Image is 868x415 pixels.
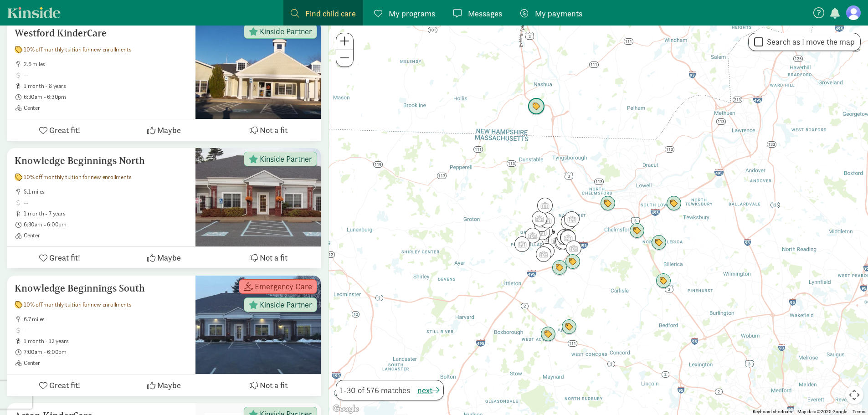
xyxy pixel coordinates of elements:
[49,379,80,391] span: Great fit!
[389,7,435,20] span: My programs
[7,119,112,141] button: Great fit!
[49,251,80,264] span: Great fit!
[7,374,112,396] button: Great fit!
[24,359,188,367] span: Center
[260,124,288,136] span: Not a fit
[853,409,865,414] a: Terms
[331,403,361,415] img: Google
[157,251,181,264] span: Maybe
[562,237,585,260] div: Click to see details
[532,243,555,266] div: Click to see details
[260,301,312,309] span: Kinside Partner
[24,221,188,228] span: 6:30am - 6:00pm
[561,251,584,273] div: Click to see details
[260,27,312,36] span: Kinside Partner
[24,188,188,195] span: 5.1 miles
[534,194,556,217] div: Click to see details
[511,233,534,256] div: Click to see details
[468,7,502,20] span: Messages
[797,409,847,414] span: Map data ©2025 Google
[49,124,80,136] span: Great fit!
[556,226,579,249] div: Click to see details
[558,316,580,338] div: Click to see details
[216,374,321,396] button: Not a fit
[15,155,188,166] h5: Knowledge Beginnings North
[24,338,188,345] span: 1 month - 12 years
[24,348,188,356] span: 7:00am - 6:00pm
[340,384,410,396] span: 1-30 of 576 matches
[557,226,580,249] div: Click to see details
[524,94,549,119] div: Click to see details
[528,207,551,230] div: Click to see details
[537,323,560,346] div: Click to see details
[763,36,855,47] label: Search as I move the map
[260,251,288,264] span: Not a fit
[331,403,361,415] a: Open this area in Google Maps (opens a new window)
[7,7,61,18] a: Kinside
[596,192,619,215] div: Click to see details
[255,282,312,291] span: Emergency Care
[24,301,131,308] span: 10% off monthly tuition for new enrollments
[15,28,188,39] h5: Westford KinderCare
[260,155,312,163] span: Kinside Partner
[216,247,321,268] button: Not a fit
[626,220,648,242] div: Click to see details
[560,208,583,231] div: Click to see details
[753,409,792,415] button: Keyboard shortcuts
[24,210,188,217] span: 1 month - 7 years
[24,82,188,90] span: 1 month - 8 years
[24,232,188,239] span: Center
[157,124,181,136] span: Maybe
[24,316,188,323] span: 6.7 miles
[521,224,544,247] div: Click to see details
[535,240,558,262] div: Click to see details
[652,270,675,292] div: Click to see details
[553,225,576,248] div: Click to see details
[24,104,188,112] span: Center
[647,231,670,254] div: Click to see details
[24,174,131,181] span: 10% off monthly tuition for new enrollments
[260,379,288,391] span: Not a fit
[157,379,181,391] span: Maybe
[663,192,685,215] div: Click to see details
[7,247,112,268] button: Great fit!
[112,374,216,396] button: Maybe
[557,210,580,233] div: Click to see details
[24,61,188,68] span: 2.6 miles
[305,7,356,20] span: Find child care
[548,256,571,279] div: Click to see details
[15,283,188,294] h5: Knowledge Beginnings South
[24,46,131,53] span: 10% off monthly tuition for new enrollments
[536,209,559,232] div: Click to see details
[216,119,321,141] button: Not a fit
[535,7,582,20] span: My payments
[24,93,188,101] span: 6:30am - 6:30pm
[112,119,216,141] button: Maybe
[417,384,440,396] button: next
[845,386,863,404] button: Map camera controls
[112,247,216,268] button: Maybe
